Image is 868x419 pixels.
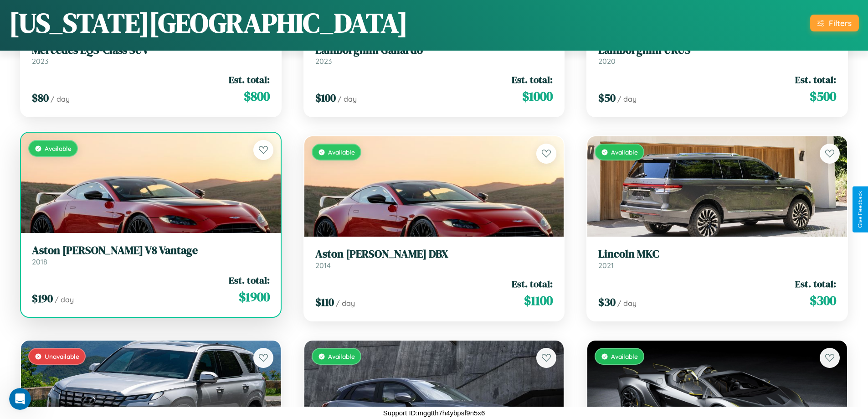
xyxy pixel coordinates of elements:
iframe: Intercom live chat [9,388,31,410]
span: / day [617,94,637,103]
a: Lincoln MKC2021 [598,248,836,270]
span: $ 100 [315,90,336,105]
div: Give Feedback [857,191,863,228]
span: / day [338,94,357,103]
span: Est. total: [512,73,553,86]
span: $ 190 [32,291,53,306]
span: 2023 [32,57,48,66]
span: Available [328,148,355,156]
span: $ 300 [810,291,836,310]
button: Filters [810,15,859,31]
span: / day [51,94,70,103]
p: Support ID: mggtth7h4ybpsf9n5x6 [383,407,485,419]
a: Aston [PERSON_NAME] DBX2014 [315,248,553,270]
span: / day [336,299,355,308]
span: 2014 [315,261,331,270]
span: Unavailable [45,352,79,360]
h1: [US_STATE][GEOGRAPHIC_DATA] [9,4,408,41]
span: $ 500 [810,87,836,105]
span: Available [328,352,355,360]
span: Est. total: [512,277,553,290]
a: Mercedes EQS-Class SUV2023 [32,44,270,66]
span: 2023 [315,57,332,66]
a: Aston [PERSON_NAME] V8 Vantage2018 [32,244,270,266]
span: 2018 [32,257,47,266]
span: Est. total: [795,277,836,290]
span: 2020 [598,57,616,66]
a: Lamborghini URUS2020 [598,44,836,66]
h3: Aston [PERSON_NAME] DBX [315,248,553,261]
span: Available [611,148,638,156]
span: $ 50 [598,90,616,105]
a: Lamborghini Gallardo2023 [315,44,553,66]
span: $ 1100 [524,291,553,310]
span: $ 110 [315,295,334,310]
span: $ 30 [598,295,616,310]
h3: Aston [PERSON_NAME] V8 Vantage [32,244,270,257]
span: $ 1000 [522,87,553,105]
span: Available [45,145,72,152]
span: $ 800 [244,87,270,105]
span: Est. total: [229,73,270,86]
span: Est. total: [795,73,836,86]
div: Filters [829,18,852,28]
h3: Lincoln MKC [598,248,836,261]
span: 2021 [598,261,614,270]
span: / day [617,299,637,308]
span: $ 1900 [239,288,270,306]
span: Available [611,352,638,360]
span: $ 80 [32,90,49,105]
span: / day [55,295,74,304]
span: Est. total: [229,274,270,287]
